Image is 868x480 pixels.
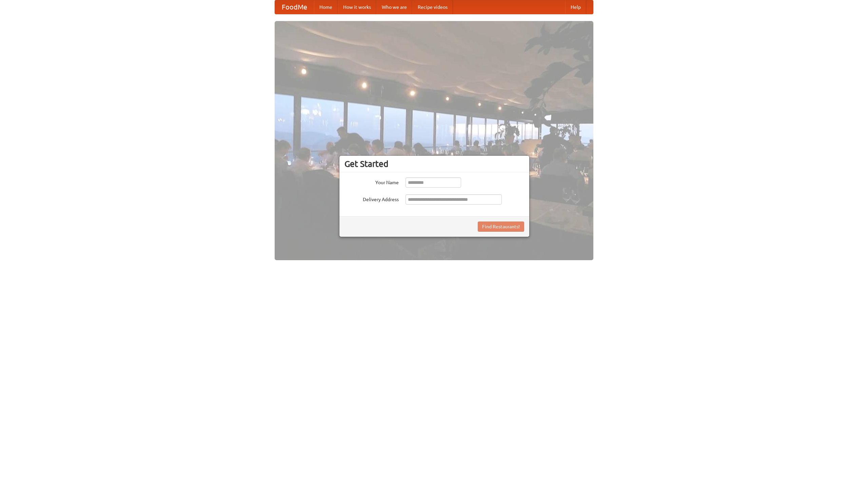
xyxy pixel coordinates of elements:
button: Find Restaurants! [478,222,524,232]
label: Your Name [344,177,399,186]
a: How it works [338,0,376,14]
a: Recipe videos [412,0,453,14]
a: Home [314,0,338,14]
label: Delivery Address [344,194,399,203]
a: FoodMe [275,0,314,14]
h3: Get Started [344,159,524,169]
a: Help [565,0,586,14]
a: Who we are [376,0,412,14]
